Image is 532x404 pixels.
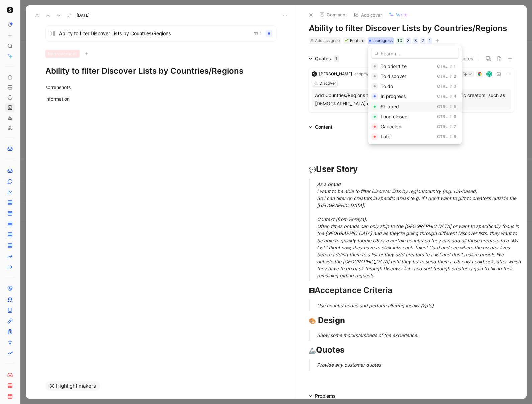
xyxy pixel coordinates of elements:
div: Ctrl [437,93,448,100]
span: To prioritize [381,63,407,69]
span: Canceled [381,124,402,129]
div: ⇧ [449,123,452,130]
input: Search... [371,48,459,59]
div: 7 [454,123,456,130]
div: Ctrl [437,73,448,80]
div: ⇧ [449,133,452,140]
div: Ctrl [437,103,448,110]
div: ⇧ [449,73,452,80]
div: 1 [454,63,456,70]
span: In progress [381,93,406,99]
div: ⇧ [449,93,452,100]
div: 5 [454,103,456,110]
div: 3 [454,83,456,90]
span: Loop closed [381,114,408,119]
div: Ctrl [437,83,448,90]
div: ⇧ [449,83,452,90]
span: Shipped [381,104,399,109]
span: Later [381,134,392,139]
div: 4 [454,93,456,100]
div: Ctrl [437,133,448,140]
div: Ctrl [437,63,448,70]
div: 8 [454,133,456,140]
div: Ctrl [437,123,448,130]
div: ⇧ [449,103,452,110]
span: To discover [381,73,406,79]
div: Ctrl [437,113,448,120]
div: 2 [454,73,456,80]
div: 6 [454,113,456,120]
div: ⇧ [449,113,452,120]
span: To do [381,83,393,89]
div: ⇧ [449,63,452,70]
